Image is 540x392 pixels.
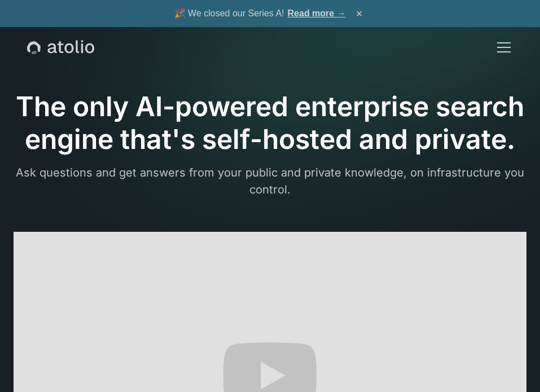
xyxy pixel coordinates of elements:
[14,164,526,198] p: Ask questions and get answers from your public and private knowledge, on infrastructure you control.
[14,90,526,155] h1: The only AI-powered enterprise search engine that's self-hosted and private.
